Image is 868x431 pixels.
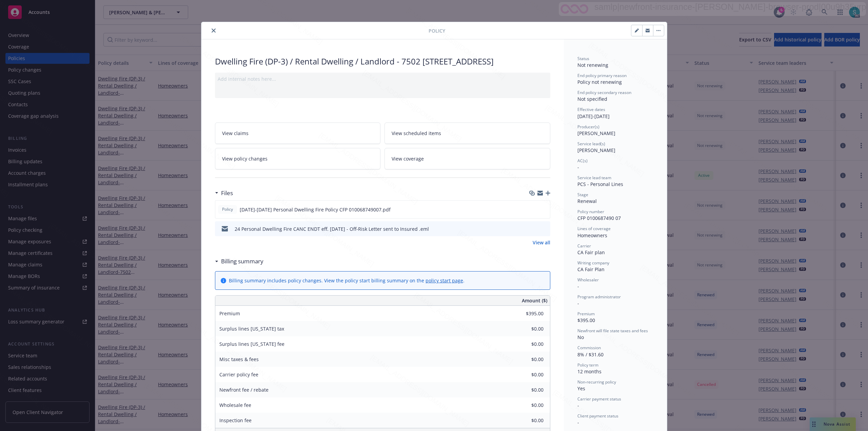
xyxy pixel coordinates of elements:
span: Policy number [577,209,604,214]
button: preview file [541,206,547,213]
span: No [577,334,584,340]
h3: Billing summary [221,257,263,266]
div: Add internal notes here... [218,75,548,82]
span: View scheduled items [392,130,441,137]
input: 0.00 [504,324,548,334]
span: Writing company [577,260,609,266]
span: Premium [219,310,240,317]
span: AC(s) [577,158,588,164]
span: Carrier policy fee [219,371,258,378]
div: Homeowners [577,232,653,239]
span: 8% / $31.60 [577,351,604,358]
button: download file [530,206,536,213]
input: 0.00 [504,370,548,380]
div: Files [215,189,233,198]
span: Amount ($) [522,297,547,304]
span: Newfront will file state taxes and fees [577,328,648,334]
div: 24 Personal Dwelling Fire CANC ENDT eff. [DATE] - Off-Risk Letter sent to Insured .eml [235,225,429,232]
span: PCS - Personal Lines [577,181,623,187]
span: Premium [577,311,595,317]
span: Policy not renewing [577,79,622,85]
span: Client payment status [577,413,618,419]
span: Inspection fee [219,417,252,424]
h3: Files [221,189,233,198]
span: Commission [577,345,601,351]
input: 0.00 [504,400,548,410]
input: 0.00 [504,339,548,349]
a: policy start page [426,277,463,284]
input: 0.00 [504,415,548,426]
input: 0.00 [504,308,548,319]
button: close [210,26,218,35]
div: Billing summary includes policy changes. View the policy start billing summary on the . [229,277,465,284]
span: Renewal [577,198,597,204]
span: - [577,419,579,426]
span: Producer(s) [577,124,599,130]
span: Program administrator [577,294,621,300]
span: Service lead team [577,175,611,181]
span: [PERSON_NAME] [577,130,615,136]
span: Carrier payment status [577,396,621,402]
span: Yes [577,385,585,392]
a: View policy changes [215,148,381,169]
span: [DATE]-[DATE] Personal Dwelling Fire Policy CFP 010068749007.pdf [240,206,391,213]
span: Policy [221,206,234,212]
div: Dwelling Fire (DP-3) / Rental Dwelling / Landlord - 7502 [STREET_ADDRESS] [215,56,550,67]
span: Not specified [577,96,607,102]
div: [DATE] - [DATE] [577,107,653,119]
a: View coverage [384,148,550,169]
div: Billing summary [215,257,263,266]
input: 0.00 [504,385,548,395]
span: Non-recurring policy [577,379,616,385]
span: - [577,283,579,289]
span: Newfront fee / rebate [219,387,269,393]
span: $395.00 [577,317,595,323]
span: Stage [577,192,588,198]
span: Policy term [577,362,598,368]
span: End policy secondary reason [577,90,631,95]
span: Carrier [577,243,591,249]
span: - [577,164,579,170]
span: 12 months [577,368,601,375]
span: Not renewing [577,62,608,68]
span: Surplus lines [US_STATE] tax [219,325,284,332]
button: preview file [541,225,548,232]
span: CA Fair plan [577,249,605,256]
a: View all [533,239,550,246]
span: CFP 0100687490 07 [577,215,621,221]
span: [PERSON_NAME] [577,147,615,153]
span: View coverage [392,155,424,162]
span: Wholesaler [577,277,599,283]
a: View claims [215,123,381,144]
button: download file [531,225,536,232]
span: View claims [222,130,249,137]
span: Lines of coverage [577,226,611,231]
span: Policy [429,27,445,34]
span: Misc taxes & fees [219,356,259,362]
span: CA Fair Plan [577,266,605,273]
a: View scheduled items [384,123,550,144]
input: 0.00 [504,354,548,364]
span: - [577,402,579,409]
span: Status [577,56,589,61]
span: End policy primary reason [577,73,627,78]
span: Wholesale fee [219,402,251,408]
span: View policy changes [222,155,268,162]
span: Surplus lines [US_STATE] fee [219,341,284,347]
span: - [577,300,579,306]
span: Effective dates [577,107,605,112]
span: Service lead(s) [577,141,605,147]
